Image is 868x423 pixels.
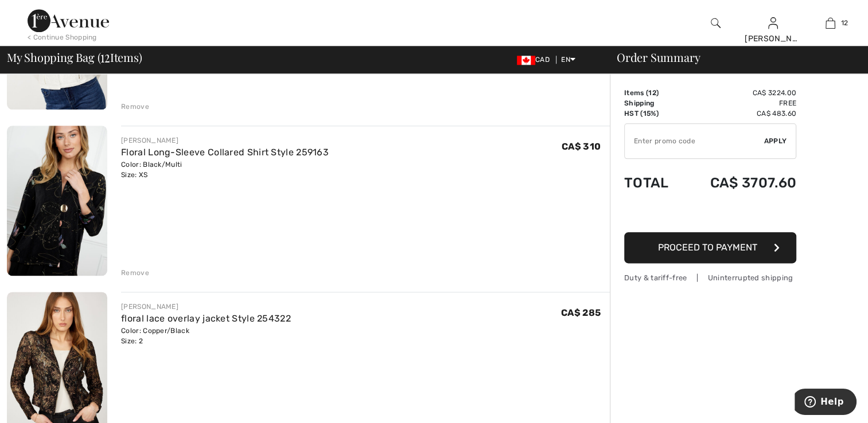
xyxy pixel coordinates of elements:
[624,163,683,202] td: Total
[121,326,291,346] div: Color: Copper/Black Size: 2
[7,52,142,63] span: My Shopping Bag ( Items)
[624,98,683,108] td: Shipping
[683,163,796,202] td: CA$ 3707.60
[517,56,554,64] span: CAD
[624,108,683,119] td: HST (15%)
[768,16,778,30] img: My Info
[121,301,291,312] div: [PERSON_NAME]
[28,9,109,32] img: 1ère Avenue
[28,32,97,42] div: < Continue Shopping
[624,272,796,283] div: Duty & tariff-free | Uninterrupted shipping
[121,313,291,324] a: floral lace overlay jacket Style 254322
[624,232,796,263] button: Proceed to Payment
[121,159,329,180] div: Color: Black/Multi Size: XS
[121,147,329,158] a: Floral Long-Sleeve Collared Shirt Style 259163
[625,124,764,158] input: Promo code
[711,16,721,30] img: search the website
[517,56,535,65] img: Canadian Dollar
[624,202,796,228] iframe: PayPal-paypal
[100,49,110,64] span: 12
[683,98,796,108] td: Free
[121,268,149,278] div: Remove
[826,16,835,30] img: My Bag
[795,389,857,417] iframe: Opens a widget where you can find more information
[121,101,149,112] div: Remove
[764,136,787,146] span: Apply
[562,141,601,152] span: CA$ 310
[648,89,656,97] span: 12
[624,88,683,98] td: Items ( )
[121,135,329,146] div: [PERSON_NAME]
[683,88,796,98] td: CA$ 3224.00
[841,18,848,28] span: 12
[658,242,757,253] span: Proceed to Payment
[603,52,861,63] div: Order Summary
[802,16,858,30] a: 12
[561,56,575,64] span: EN
[768,17,778,28] a: Sign In
[745,33,801,45] div: [PERSON_NAME]
[561,307,601,318] span: CA$ 285
[683,108,796,119] td: CA$ 483.60
[7,126,107,276] img: Floral Long-Sleeve Collared Shirt Style 259163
